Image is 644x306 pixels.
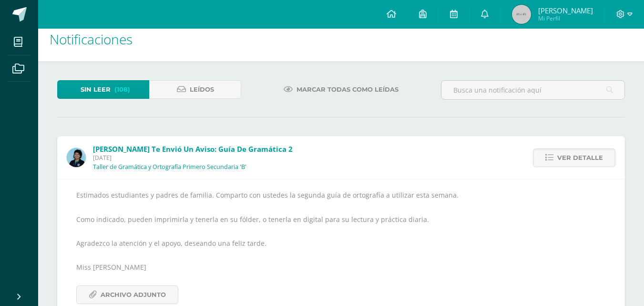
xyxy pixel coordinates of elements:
[512,5,531,24] img: 45x45
[76,285,178,304] a: Archivo Adjunto
[67,148,86,167] img: d57e07c1bc35c907652cefc5b06cc8a1.png
[93,144,293,154] span: [PERSON_NAME] te envió un aviso: Guía de gramática 2
[538,14,593,22] span: Mi Perfil
[81,81,111,98] span: Sin leer
[149,80,241,99] a: Leídos
[441,81,624,99] input: Busca una notificación aquí
[114,81,130,98] span: (108)
[76,189,606,304] div: Estimados estudiantes y padres de familia. Comparto con ustedes la segunda guía de ortografía a u...
[296,81,399,98] span: Marcar todas como leídas
[538,6,593,15] span: [PERSON_NAME]
[101,286,166,304] span: Archivo Adjunto
[190,81,214,98] span: Leídos
[93,163,246,171] p: Taller de Gramática y Ortografía Primero Secundaria 'B'
[272,80,410,99] a: Marcar todas como leídas
[57,80,149,99] a: Sin leer(108)
[93,154,293,162] span: [DATE]
[557,149,603,167] span: Ver detalle
[50,30,133,48] span: Notificaciones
